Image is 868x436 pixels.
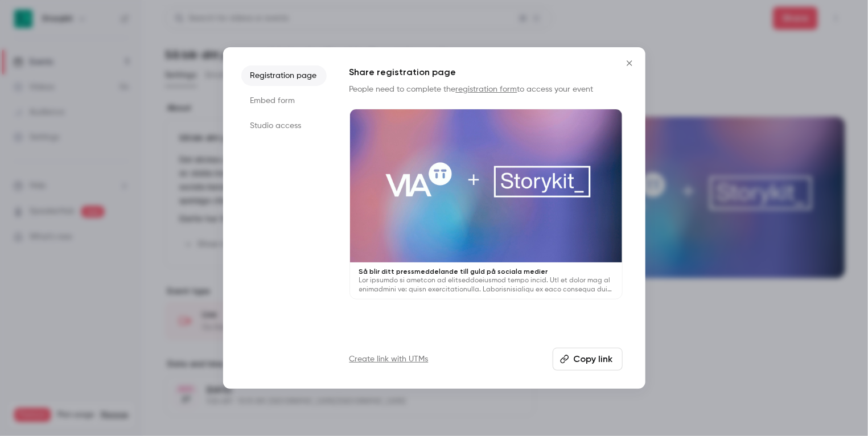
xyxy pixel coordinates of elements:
a: Create link with UTMs [349,353,429,365]
button: Close [618,52,641,75]
h1: Share registration page [349,65,623,79]
button: Copy link [553,348,623,371]
li: Registration page [241,65,327,86]
p: Lor ipsumdo si ametcon ad elitseddoeiusmod tempo incid. Utl et dolor mag al enimadmini ve: quisn ... [359,276,613,294]
a: Så blir ditt pressmeddelande till guld på sociala medierLor ipsumdo si ametcon ad elitseddoeiusmo... [349,109,623,299]
li: Embed form [241,91,327,111]
p: People need to complete the to access your event [349,84,623,95]
a: registration form [456,85,517,93]
p: Så blir ditt pressmeddelande till guld på sociala medier [359,267,613,276]
li: Studio access [241,116,327,136]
